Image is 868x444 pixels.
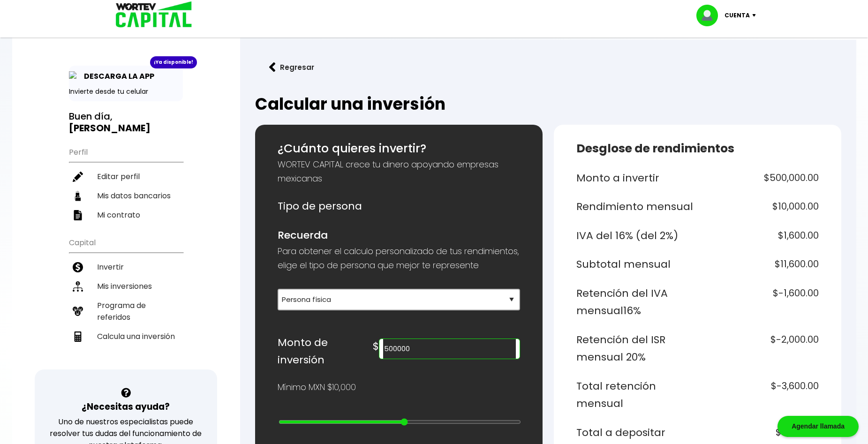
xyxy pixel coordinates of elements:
div: ¡Ya disponible! [150,56,197,68]
a: flecha izquierdaRegresar [255,55,841,80]
a: Mis datos bancarios [69,186,183,205]
h6: Total retención mensual [576,377,694,413]
img: calculadora-icon.17d418c4.svg [73,331,83,342]
h6: Tipo de persona [278,197,520,215]
h6: $-2,000.00 [701,331,819,366]
h6: $-1,600.00 [701,285,819,320]
b: [PERSON_NAME] [69,121,151,135]
h6: $1,600.00 [701,227,819,245]
img: icon-down [750,14,762,17]
a: Editar perfil [69,167,183,186]
img: recomiendanos-icon.9b8e9327.svg [73,306,83,316]
h5: Desglose de rendimientos [576,140,819,158]
h6: $-3,600.00 [701,377,819,413]
h6: Recuerda [278,226,520,244]
img: contrato-icon.f2db500c.svg [73,210,83,220]
h6: $ [373,338,379,355]
ul: Perfil [69,142,183,225]
a: Programa de referidos [69,296,183,327]
p: Mínimo MXN $10,000 [278,380,356,394]
img: profile-image [696,5,725,26]
button: Regresar [255,55,328,80]
h6: $10,000.00 [701,198,819,216]
a: Mis inversiones [69,277,183,296]
h2: Calcular una inversión [255,95,841,113]
h6: Monto a invertir [576,169,694,187]
h6: Subtotal mensual [576,256,694,273]
h5: ¿Cuánto quieres invertir? [278,140,520,158]
p: WORTEV CAPITAL crece tu dinero apoyando empresas mexicanas [278,158,520,186]
p: Para obtener el calculo personalizado de tus rendimientos, elige el tipo de persona que mejor te ... [278,244,520,272]
img: invertir-icon.b3b967d7.svg [73,262,83,272]
h3: Buen día, [69,111,183,134]
img: datos-icon.10cf9172.svg [73,191,83,201]
a: Invertir [69,257,183,277]
a: Mi contrato [69,205,183,225]
h6: IVA del 16% (del 2%) [576,227,694,245]
h6: Rendimiento mensual [576,198,694,216]
p: Invierte desde tu celular [69,87,183,97]
div: Agendar llamada [777,416,859,437]
p: DESCARGA LA APP [79,70,154,82]
img: flecha izquierda [269,62,276,72]
h6: Monto de inversión [278,334,373,369]
img: app-icon [69,71,79,82]
h6: Retención del ISR mensual 20% [576,331,694,366]
p: Cuenta [725,8,750,23]
img: editar-icon.952d3147.svg [73,172,83,182]
h6: $500,000.00 [701,169,819,187]
h6: $11,600.00 [701,256,819,273]
h3: ¿Necesitas ayuda? [82,400,170,414]
a: Calcula una inversión [69,327,183,346]
ul: Capital [69,232,183,369]
img: inversiones-icon.6695dc30.svg [73,281,83,292]
h6: Retención del IVA mensual 16% [576,285,694,320]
